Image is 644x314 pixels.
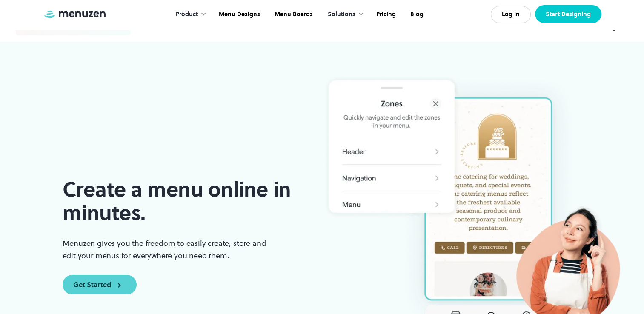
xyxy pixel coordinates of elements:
[266,1,319,28] a: Menu Boards
[211,1,266,28] a: Menu Designs
[402,1,430,28] a: Blog
[176,10,198,19] div: Product
[63,275,137,294] a: Get Started
[328,10,355,19] div: Solutions
[167,1,211,28] div: Product
[491,6,531,23] a: Log In
[535,5,601,23] a: Start Designing
[63,237,273,262] p: Menuzen gives you the freedom to easily create, store and edit your menus for everywhere you need...
[368,1,402,28] a: Pricing
[319,1,368,28] div: Solutions
[63,178,297,225] h1: Create a menu online in minutes.
[73,281,111,288] div: Get Started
